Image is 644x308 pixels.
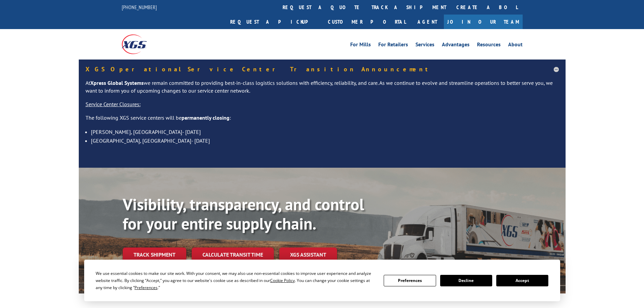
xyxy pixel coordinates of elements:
[86,66,559,72] h5: XGS Operational Service Center Transition Announcement
[86,101,141,108] u: Service Center Closures:
[378,42,408,49] a: For Retailers
[86,79,559,101] p: At we remain committed to providing best-in-class logistics solutions with efficiency, reliabilit...
[411,15,444,29] a: Agent
[122,4,157,10] a: [PHONE_NUMBER]
[91,136,559,145] li: [GEOGRAPHIC_DATA], [GEOGRAPHIC_DATA]- [DATE]
[415,42,434,49] a: Services
[496,275,548,286] button: Accept
[444,15,523,29] a: Join Our Team
[384,275,436,286] button: Preferences
[270,278,295,283] span: Cookie Policy
[323,15,411,29] a: Customer Portal
[440,275,492,286] button: Decline
[225,15,323,29] a: Request a pickup
[90,79,144,86] strong: Xpress Global Systems
[442,42,470,49] a: Advantages
[96,270,376,291] div: We use essential cookies to make our site work. With your consent, we may also use non-essential ...
[508,42,523,49] a: About
[192,247,274,262] a: Calculate transit time
[279,247,337,262] a: XGS ASSISTANT
[477,42,501,49] a: Resources
[84,260,560,301] div: Cookie Consent Prompt
[123,194,364,234] b: Visibility, transparency, and control for your entire supply chain.
[135,285,158,290] span: Preferences
[350,42,371,49] a: For Mills
[86,114,559,127] p: The following XGS service centers will be :
[182,114,230,121] strong: permanently closing
[123,247,186,262] a: Track shipment
[91,127,559,136] li: [PERSON_NAME], [GEOGRAPHIC_DATA]- [DATE]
